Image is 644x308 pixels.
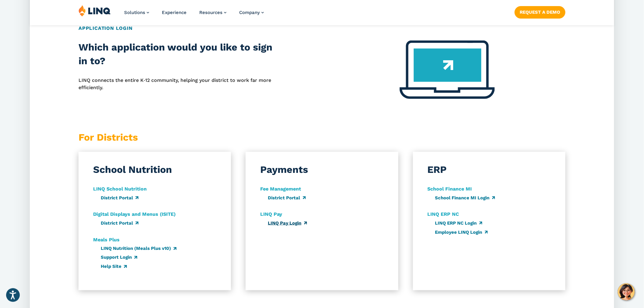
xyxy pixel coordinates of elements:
[618,283,635,300] button: Hello, have a question? Let’s chat.
[101,195,138,201] a: District Portal
[435,195,495,201] a: School Finance MI Login
[101,255,137,260] a: Support Login
[268,220,307,226] a: LINQ Pay Login
[79,131,231,144] h3: For Districts
[428,211,459,217] strong: LINQ ERP NC
[93,211,176,217] strong: Digital Displays and Menus (ISITE)
[260,186,301,192] strong: Fee Management
[239,10,260,15] span: Company
[260,211,282,217] strong: LINQ Pay
[260,163,308,177] h3: Payments
[79,5,111,16] img: LINQ | K‑12 Software
[199,10,222,15] span: Resources
[124,10,149,15] a: Solutions
[79,25,565,32] h2: Application Login
[428,163,447,177] h3: ERP
[101,246,177,251] a: LINQ Nutrition (Meals Plus v10)
[162,10,187,15] a: Experience
[199,10,226,15] a: Resources
[124,10,145,15] span: Solutions
[124,5,264,25] nav: Primary Navigation
[93,163,172,177] h3: School Nutrition
[515,5,565,18] nav: Button Navigation
[79,40,273,68] h2: Which application would you like to sign in to?
[101,220,138,226] a: District Portal
[93,186,147,192] strong: LINQ School Nutrition
[101,264,127,269] a: Help Site
[93,237,120,243] strong: Meals Plus
[428,186,472,192] strong: School Finance MI
[515,6,565,18] a: Request a Demo
[435,229,488,235] a: Employee LINQ Login
[239,10,264,15] a: Company
[268,195,306,201] a: District Portal
[435,220,482,226] a: LINQ ERP NC Login
[79,77,273,92] p: LINQ connects the entire K‑12 community, helping your district to work far more efficiently.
